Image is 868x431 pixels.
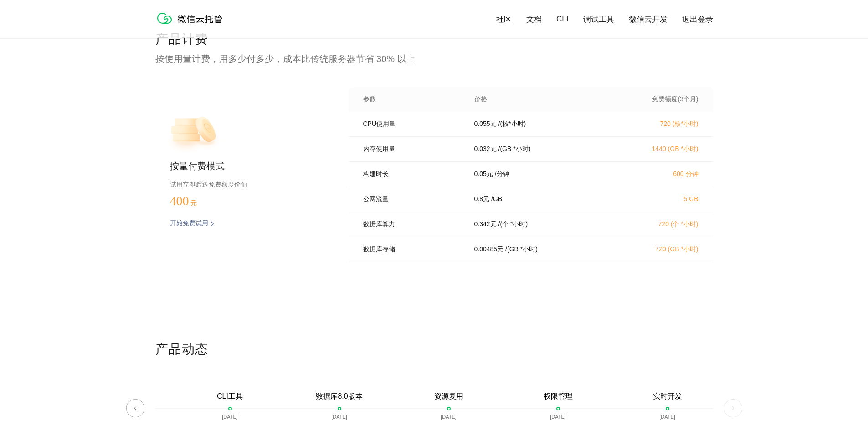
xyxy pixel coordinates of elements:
[170,219,208,228] p: 开始免费试用
[659,414,675,420] p: [DATE]
[474,170,493,178] p: 0.05 元
[363,95,462,104] p: 参数
[170,178,319,190] p: 试用立即赠送免费额度价值
[498,220,528,228] p: / (个 *小时)
[629,14,668,25] a: 微信云开发
[526,14,542,25] a: 文档
[155,31,713,49] p: 产品计费
[222,414,238,420] p: [DATE]
[434,392,463,401] p: 资源复用
[618,95,699,104] p: 免费额度(3个月)
[331,414,347,420] p: [DATE]
[363,220,462,228] p: 数据库算力
[618,245,699,254] p: 720 (GB *小时)
[505,245,538,254] p: / (GB *小时)
[155,52,713,65] p: 按使用量计费，用多少付多少，成本比传统服务器节省 30% 以上
[544,392,573,401] p: 权限管理
[496,14,512,25] a: 社区
[363,170,462,178] p: 构建时长
[653,392,682,401] p: 实时开发
[363,195,462,203] p: 公网流量
[618,120,699,128] p: 720 (核*小时)
[618,145,699,153] p: 1440 (GB *小时)
[316,392,362,401] p: 数据库8.0版本
[190,200,197,207] span: 元
[363,145,462,153] p: 内存使用量
[441,414,457,420] p: [DATE]
[682,14,713,25] a: 退出登录
[495,170,509,178] p: / 分钟
[217,392,243,401] p: CLI工具
[618,170,699,178] p: 600 分钟
[474,120,497,128] p: 0.055 元
[550,414,566,420] p: [DATE]
[491,195,502,203] p: / GB
[556,15,568,24] a: CLI
[498,145,531,153] p: / (GB *小时)
[155,341,713,359] p: 产品动态
[618,195,699,203] p: 5 GB
[155,9,228,27] img: 微信云托管
[155,21,228,29] a: 微信云托管
[170,194,216,208] p: 400
[474,95,487,104] p: 价格
[474,220,497,228] p: 0.342 元
[363,245,462,254] p: 数据库存储
[474,145,497,153] p: 0.032 元
[583,14,614,25] a: 调试工具
[170,160,319,173] p: 按量付费模式
[474,195,489,203] p: 0.8 元
[474,245,504,254] p: 0.00485 元
[498,120,526,128] p: / (核*小时)
[618,220,699,228] p: 720 (个 *小时)
[363,120,462,128] p: CPU使用量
